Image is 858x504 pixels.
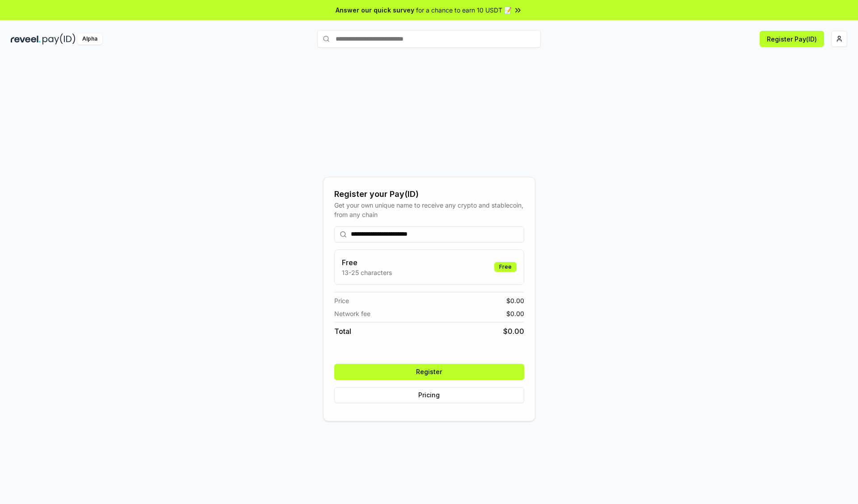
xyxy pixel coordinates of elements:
[336,5,414,15] span: Answer our quick survey
[416,5,512,15] span: for a chance to earn 10 USDT 📝
[334,296,349,305] span: Price
[506,296,524,305] span: $ 0.00
[334,387,524,403] button: Pricing
[77,33,102,45] div: Alpha
[334,200,524,219] div: Get your own unique name to receive any crypto and stablecoin, from any chain
[760,31,824,47] button: Register Pay(ID)
[494,262,517,272] div: Free
[342,257,392,268] h3: Free
[334,309,370,318] span: Network fee
[342,268,392,277] p: 13-25 characters
[334,326,351,337] span: Total
[334,364,524,380] button: Register
[503,326,524,337] span: $ 0.00
[11,33,41,45] img: reveel_dark
[334,188,524,200] div: Register your Pay(ID)
[506,309,524,318] span: $ 0.00
[42,33,76,45] img: pay_id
